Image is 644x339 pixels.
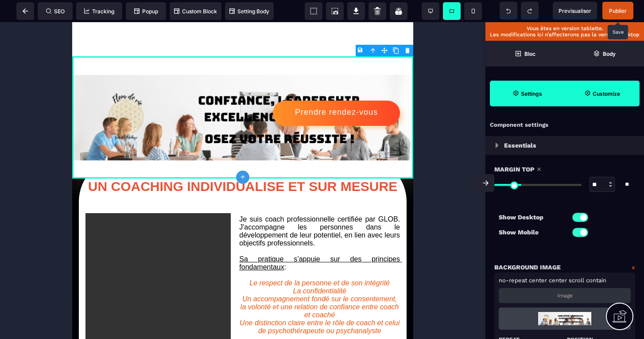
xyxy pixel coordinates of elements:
[538,308,591,330] img: loading
[167,297,330,312] i: Une distinction claire entre le rôle de coach et celui de psychothérapeute ou psychanalyste
[521,90,542,97] strong: Settings
[46,8,65,15] span: SEO
[593,90,620,97] strong: Customize
[134,8,158,15] span: Popup
[529,277,567,284] span: center center
[305,2,322,20] span: View components
[490,25,640,31] p: Vous êtes en version tablette.
[490,81,565,106] span: Settings
[586,277,606,284] span: contain
[553,2,597,19] span: Preview
[201,78,328,104] button: Prendre rendez-vous
[168,273,329,296] i: Un accompagnement fondé sur le consentement, la volonté et une relation de confiance entre coach ...
[221,265,274,273] i: La confidentialité
[609,8,627,14] span: Publier
[565,41,644,66] span: Open Layer Manager
[16,157,325,171] b: UN COACHING INDIVIDUALISE ET SUR MESURE
[326,2,344,20] span: Screenshot
[494,262,561,273] p: Background Image
[603,51,616,57] strong: Body
[229,8,269,15] span: Setting Body
[504,140,536,151] p: Essentials
[524,51,535,57] strong: Bloc
[565,81,640,106] span: Open Style Manager
[174,8,217,15] span: Custom Block
[559,8,591,14] span: Previsualiser
[167,233,330,249] u: Sa pratique s’appuie sur des principes fondamentaux
[499,212,565,222] p: Show Desktop
[499,227,565,238] p: Show Mobile
[569,277,584,284] span: scroll
[499,277,527,284] span: no-repeat
[485,117,644,134] div: Component settings
[84,8,114,15] span: Tracking
[495,143,499,148] img: loading
[490,31,640,38] p: Les modifications ici n’affecterons pas la version desktop
[485,41,565,66] span: Open Blocks
[494,164,535,175] span: Margin Top
[632,262,635,273] a: x
[177,257,318,265] i: Le respect de la personne et de son intégrité
[557,292,573,299] p: Image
